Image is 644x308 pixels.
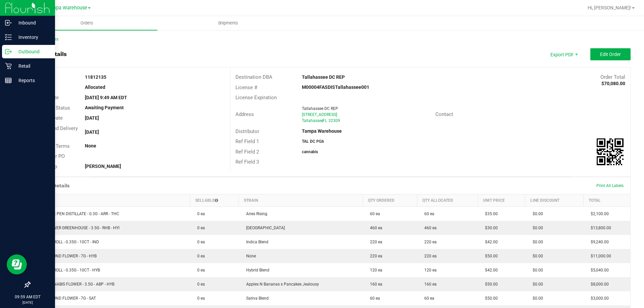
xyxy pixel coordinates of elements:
[587,268,609,272] span: $5,040.00
[12,33,52,41] p: Inventory
[5,48,12,55] inline-svg: Outbound
[525,194,584,207] th: Line Discount
[7,254,27,274] iframe: Resource center
[367,240,382,244] span: 220 ea
[322,118,323,123] span: ,
[235,138,259,144] span: Ref Field 1
[3,300,52,305] p: [DATE]
[587,282,609,287] span: $8,000.00
[194,240,205,244] span: 0 ea
[157,16,299,30] a: Shipments
[529,282,543,287] span: $0.00
[30,194,190,207] th: Item
[596,183,624,188] span: Print All Labels
[600,74,625,80] span: Order Total
[587,211,609,216] span: $2,100.00
[583,194,630,207] th: Total
[5,19,12,26] inline-svg: Inbound
[190,194,239,207] th: Sellable
[302,149,318,154] strong: cannabis
[235,84,257,90] span: License #
[421,240,437,244] span: 220 ea
[421,296,434,301] span: 60 ea
[209,20,247,26] span: Shipments
[71,20,102,26] span: Orders
[435,111,453,117] span: Contact
[235,128,259,134] span: Distributor
[482,211,498,216] span: $35.00
[3,294,52,300] p: 09:59 AM EDT
[482,254,498,258] span: $50.00
[323,118,327,123] span: FL
[482,282,498,287] span: $50.00
[12,62,52,70] p: Retail
[34,226,119,230] span: FD - FLOWER GREENHOUSE - 3.5G - RHB - HYI
[85,74,106,80] strong: 11812135
[85,143,96,148] strong: None
[302,106,338,111] span: Tallahassee DC REP
[328,118,340,123] span: 32309
[421,211,434,216] span: 60 ea
[367,296,380,301] span: 60 ea
[482,268,498,272] span: $42.00
[302,118,323,123] span: Tallahassee
[302,139,324,144] strong: TAL DC PG6
[235,149,259,155] span: Ref Field 2
[34,296,96,301] span: FT - GROUND FLOWER - 7G - SAT
[482,226,498,230] span: $30.00
[194,226,205,230] span: 0 ea
[46,5,87,11] span: Tampa Warehouse
[239,194,363,207] th: Strain
[597,138,624,165] qrcode: 11812135
[529,211,543,216] span: $0.00
[367,268,382,272] span: 120 ea
[243,296,269,301] span: Sativa Blend
[421,226,437,230] span: 460 ea
[600,52,621,57] span: Edit Order
[243,211,267,216] span: Aries Rising
[85,95,127,100] strong: [DATE] 9:49 AM EDT
[417,194,478,207] th: Qty Allocated
[597,138,624,165] img: Scan me!
[243,268,269,272] span: Hybrid Blend
[12,48,52,56] p: Outbound
[5,63,12,69] inline-svg: Retail
[587,254,611,258] span: $11,000.00
[302,84,369,90] strong: M00004FASDISTallahassee001
[5,77,12,84] inline-svg: Reports
[12,19,52,27] p: Inbound
[587,296,609,301] span: $3,000.00
[194,296,205,301] span: 0 ea
[363,194,417,207] th: Qty Ordered
[367,282,382,287] span: 160 ea
[194,211,205,216] span: 0 ea
[34,240,99,244] span: FT - PRE-ROLL - 0.35G - 10CT - IND
[601,81,625,86] strong: $70,080.00
[16,16,157,30] a: Orders
[194,254,205,258] span: 0 ea
[34,211,119,216] span: FT - VAPE PEN DISTILLATE - 0.3G - ARR - THC
[243,226,285,230] span: [GEOGRAPHIC_DATA]
[243,254,256,258] span: None
[243,240,268,244] span: Indica Blend
[421,282,437,287] span: 160 ea
[367,254,382,258] span: 220 ea
[34,282,114,287] span: FT - CANNABIS FLOWER - 3.5G - ABP - HYB
[588,5,631,10] span: Hi, [PERSON_NAME]!
[529,226,543,230] span: $0.00
[235,95,277,101] span: License Expiration
[543,48,584,60] li: Export PDF
[235,111,254,117] span: Address
[421,268,437,272] span: 120 ea
[529,240,543,244] span: $0.00
[85,129,99,135] strong: [DATE]
[367,226,382,230] span: 460 ea
[367,211,380,216] span: 60 ea
[85,115,99,121] strong: [DATE]
[302,128,342,134] strong: Tampa Warehouse
[12,76,52,84] p: Reports
[302,112,337,117] span: [STREET_ADDRESS]
[235,159,259,165] span: Ref Field 3
[34,254,97,258] span: FT - GROUND FLOWER - 7G - HYB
